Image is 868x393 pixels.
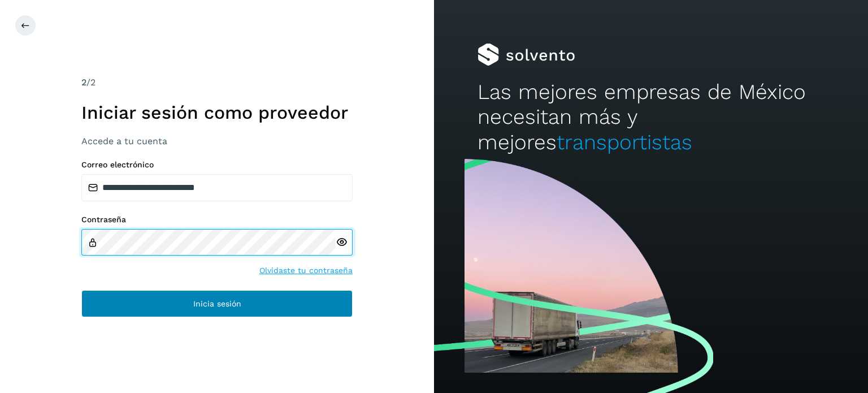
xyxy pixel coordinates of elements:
[81,77,86,88] span: 2
[81,215,353,224] label: Contraseña
[193,300,241,308] span: Inicia sesión
[81,160,353,170] label: Correo electrónico
[81,102,353,123] h1: Iniciar sesión como proveedor
[81,76,353,89] div: /2
[557,130,692,154] span: transportistas
[478,80,824,155] h2: Las mejores empresas de México necesitan más y mejores
[81,290,353,317] button: Inicia sesión
[81,136,353,146] h3: Accede a tu cuenta
[259,265,353,277] a: Olvidaste tu contraseña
